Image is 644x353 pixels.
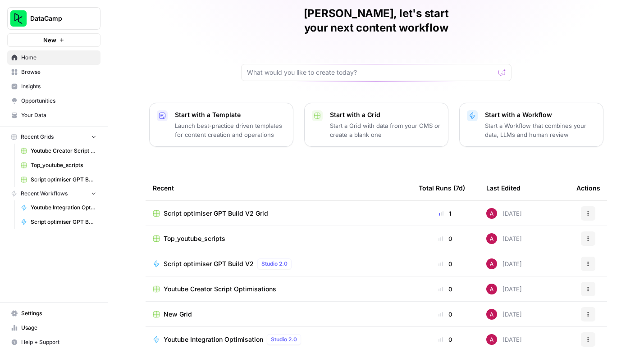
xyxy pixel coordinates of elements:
span: Youtube Creator Script Optimisations [164,285,276,294]
div: 0 [419,285,472,294]
img: 43c7ryrks7gay32ec4w6nmwi11rw [486,309,497,320]
input: What would you like to create today? [247,68,495,77]
button: Start with a GridStart a Grid with data from your CMS or create a blank one [304,103,448,147]
a: Top_youtube_scripts [153,234,404,243]
span: Studio 2.0 [271,335,297,344]
button: Recent Workflows [7,187,100,200]
div: [DATE] [486,208,522,219]
span: New [43,36,56,45]
span: Youtube Creator Script Optimisations [31,147,96,155]
div: 0 [419,310,472,319]
div: [DATE] [486,309,522,320]
a: Insights [7,79,100,94]
span: Top_youtube_scripts [31,161,96,169]
span: Recent Grids [21,133,54,141]
a: Your Data [7,108,100,122]
button: Start with a WorkflowStart a Workflow that combines your data, LLMs and human review [459,103,603,147]
p: Launch best-practice driven templates for content creation and operations [175,121,286,139]
button: Workspace: DataCamp [7,7,100,30]
a: Script optimiser GPT Build V2 [17,215,100,229]
a: Home [7,50,100,65]
span: Settings [21,309,96,317]
p: Start a Workflow that combines your data, LLMs and human review [485,121,596,139]
div: 0 [419,335,472,344]
span: Opportunities [21,97,96,105]
div: Recent [153,176,404,200]
span: Browse [21,68,96,76]
button: New [7,33,100,47]
p: Start with a Workflow [485,110,596,119]
a: Top_youtube_scripts [17,158,100,172]
span: Usage [21,324,96,332]
img: 43c7ryrks7gay32ec4w6nmwi11rw [486,208,497,219]
div: [DATE] [486,258,522,269]
button: Recent Grids [7,130,100,144]
span: Script optimiser GPT Build V2 Grid [164,209,268,218]
a: New Grid [153,310,404,319]
p: Start with a Template [175,110,286,119]
h1: [PERSON_NAME], let's start your next content workflow [241,6,512,35]
a: Usage [7,321,100,335]
div: [DATE] [486,284,522,294]
a: Settings [7,306,100,321]
a: Youtube Creator Script Optimisations [17,144,100,158]
span: DataCamp [30,14,85,23]
a: Opportunities [7,94,100,108]
div: 1 [419,209,472,218]
div: 0 [419,234,472,243]
span: Your Data [21,111,96,119]
img: 43c7ryrks7gay32ec4w6nmwi11rw [486,334,497,345]
a: Script optimiser GPT Build V2 Grid [17,172,100,187]
img: 43c7ryrks7gay32ec4w6nmwi11rw [486,233,497,244]
div: [DATE] [486,334,522,345]
div: Total Runs (7d) [419,176,465,200]
span: Script optimiser GPT Build V2 [164,259,254,268]
button: Start with a TemplateLaunch best-practice driven templates for content creation and operations [149,103,293,147]
a: Script optimiser GPT Build V2Studio 2.0 [153,258,404,269]
div: Actions [576,176,600,200]
span: Studio 2.0 [261,260,288,268]
a: Youtube Integration OptimisationStudio 2.0 [153,334,404,345]
a: Youtube Creator Script Optimisations [153,285,404,294]
span: New Grid [164,310,192,319]
span: Youtube Integration Optimisation [31,204,96,212]
div: Last Edited [486,176,521,200]
p: Start a Grid with data from your CMS or create a blank one [330,121,441,139]
span: Script optimiser GPT Build V2 Grid [31,176,96,184]
img: 43c7ryrks7gay32ec4w6nmwi11rw [486,258,497,269]
span: Script optimiser GPT Build V2 [31,218,96,226]
span: Top_youtube_scripts [164,234,225,243]
a: Script optimiser GPT Build V2 Grid [153,209,404,218]
span: Youtube Integration Optimisation [164,335,263,344]
span: Help + Support [21,338,96,346]
img: 43c7ryrks7gay32ec4w6nmwi11rw [486,284,497,294]
div: 0 [419,259,472,268]
a: Youtube Integration Optimisation [17,200,100,215]
span: Insights [21,82,96,91]
img: DataCamp Logo [10,10,27,27]
div: [DATE] [486,233,522,244]
p: Start with a Grid [330,110,441,119]
span: Home [21,54,96,62]
button: Help + Support [7,335,100,349]
span: Recent Workflows [21,190,68,198]
a: Browse [7,65,100,79]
